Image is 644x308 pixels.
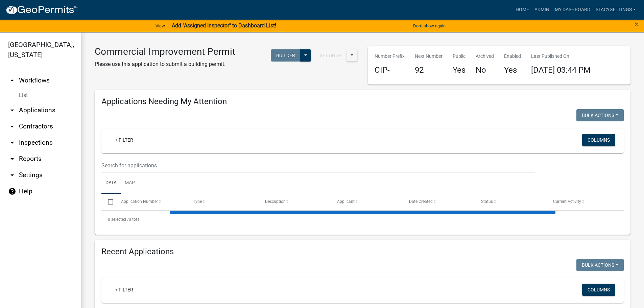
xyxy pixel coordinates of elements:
[453,65,466,75] h4: Yes
[172,22,276,29] strong: Add "Assigned Inspector" to Dashboard List!
[582,134,615,146] button: Columns
[481,199,493,204] span: Status
[271,49,301,62] button: Builder
[108,217,129,222] span: 0 selected /
[95,46,235,57] h3: Commercial Improvement Permit
[552,3,593,16] a: My Dashboard
[513,3,532,16] a: Home
[101,211,624,228] div: 0 total
[121,172,139,194] a: Map
[504,53,521,60] p: Enabled
[153,20,168,31] a: View
[409,199,433,204] span: Date Created
[331,194,403,210] datatable-header-cell: Applicant
[547,194,619,210] datatable-header-cell: Current Activity
[593,3,639,16] a: StacyGettings
[375,65,405,75] h4: CIP-
[337,199,355,204] span: Applicant
[101,172,121,194] a: Data
[475,194,547,210] datatable-header-cell: Status
[101,97,624,106] h4: Applications Needing My Attention
[265,199,286,204] span: Description
[8,187,16,195] i: help
[101,159,535,172] input: Search for applications
[8,122,16,131] i: arrow_drop_down
[531,53,591,60] p: Last Published On
[101,194,114,210] datatable-header-cell: Select
[476,65,494,75] h4: No
[635,20,639,28] button: Close
[186,194,258,210] datatable-header-cell: Type
[375,53,405,60] p: Number Prefix
[582,284,615,296] button: Columns
[576,259,624,271] button: Bulk Actions
[453,53,466,60] p: Public
[8,171,16,179] i: arrow_drop_down
[110,284,139,296] a: + Filter
[8,76,16,85] i: arrow_drop_up
[576,109,624,121] button: Bulk Actions
[403,194,475,210] datatable-header-cell: Date Created
[635,20,639,29] span: ×
[114,194,186,210] datatable-header-cell: Application Number
[259,194,331,210] datatable-header-cell: Description
[110,134,139,146] a: + Filter
[8,155,16,163] i: arrow_drop_down
[314,49,347,62] button: Settings
[8,139,16,147] i: arrow_drop_down
[415,65,443,75] h4: 92
[410,20,448,31] button: Don't show again
[531,65,591,75] span: [DATE] 03:44 PM
[504,65,521,75] h4: Yes
[8,106,16,114] i: arrow_drop_down
[95,60,235,68] p: Please use this application to submit a building permit.
[532,3,552,16] a: Admin
[193,199,202,204] span: Type
[101,247,624,257] h4: Recent Applications
[121,199,158,204] span: Application Number
[476,53,494,60] p: Archived
[415,53,443,60] p: Next Number
[553,199,581,204] span: Current Activity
